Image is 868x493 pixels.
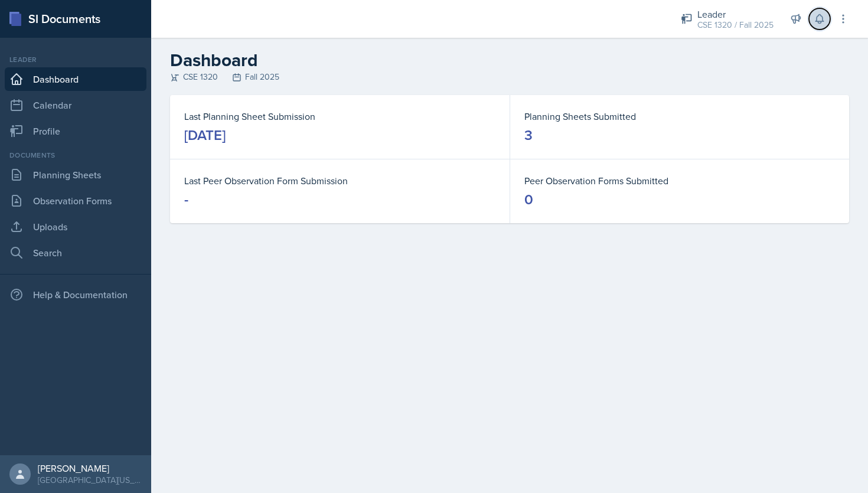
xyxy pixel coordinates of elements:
[5,215,146,239] a: Uploads
[524,126,533,145] div: 3
[5,67,146,91] a: Dashboard
[524,174,835,188] dt: Peer Observation Forms Submitted
[38,462,142,474] div: [PERSON_NAME]
[184,126,226,145] div: [DATE]
[5,189,146,213] a: Observation Forms
[184,174,495,188] dt: Last Peer Observation Form Submission
[697,19,774,31] div: CSE 1320 / Fall 2025
[184,190,188,209] div: -
[5,93,146,117] a: Calendar
[5,283,146,306] div: Help & Documentation
[38,474,142,486] div: [GEOGRAPHIC_DATA][US_STATE]
[5,54,146,65] div: Leader
[170,50,849,71] h2: Dashboard
[524,190,533,209] div: 0
[184,109,495,123] dt: Last Planning Sheet Submission
[5,241,146,265] a: Search
[5,150,146,161] div: Documents
[170,71,849,83] div: CSE 1320 Fall 2025
[524,109,835,123] dt: Planning Sheets Submitted
[5,119,146,143] a: Profile
[697,7,774,21] div: Leader
[5,163,146,187] a: Planning Sheets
